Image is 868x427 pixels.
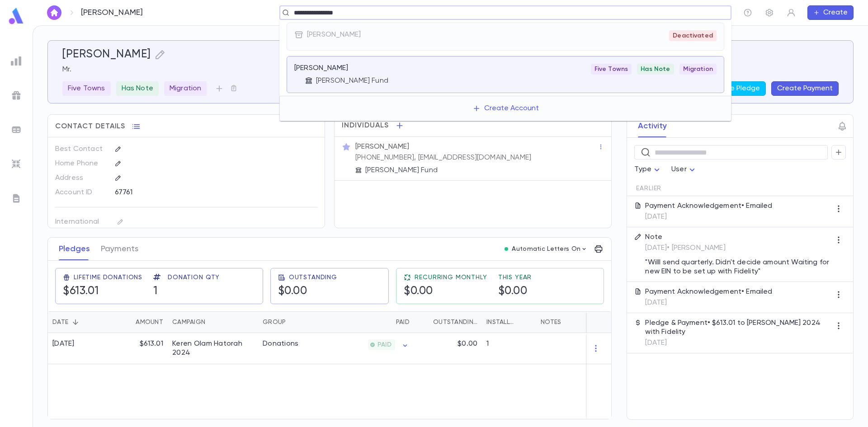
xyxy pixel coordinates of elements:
[294,64,348,73] p: [PERSON_NAME]
[11,124,22,135] img: batches_grey.339ca447c9d9533ef1741baa751efc33.svg
[374,341,395,348] span: PAID
[355,153,531,162] p: [PHONE_NUMBER], [EMAIL_ADDRESS][DOMAIN_NAME]
[645,287,772,296] p: Payment Acknowledgement • Emailed
[168,311,258,333] div: Campaign
[115,185,273,199] div: 67761
[11,193,22,204] img: letters_grey.7941b92b52307dd3b8a917253454ce1c.svg
[342,121,389,130] span: Individuals
[326,311,414,333] div: Paid
[645,212,772,221] p: [DATE]
[704,81,766,96] button: Create Pledge
[433,311,477,333] div: Outstanding
[55,185,107,200] p: Account ID
[636,185,661,192] span: Earlier
[116,81,159,96] div: Has Note
[501,243,591,255] button: Automatic Letters On
[355,142,409,151] p: [PERSON_NAME]
[482,333,536,364] div: 1
[303,30,361,39] p: [PERSON_NAME]
[55,171,107,185] p: Address
[591,66,632,73] span: Five Towns
[404,285,433,298] h5: $0.00
[122,84,153,93] p: Has Note
[498,274,532,281] span: This Year
[48,311,109,333] div: Date
[645,258,831,276] p: "Willl send quarterly. Didn't decide amount Waiting for new EIN to be set up with Fidelity"
[68,84,105,93] p: Five Towns
[62,48,151,61] h5: [PERSON_NAME]
[498,285,528,298] h5: $0.00
[634,166,651,173] span: Type
[62,65,839,74] p: Mr.
[49,9,60,16] img: home_white.a664292cf8c1dea59945f0da9f25487c.svg
[55,156,107,171] p: Home Phone
[645,233,831,242] p: Note
[81,8,143,18] p: [PERSON_NAME]
[289,274,337,281] span: Outstanding
[486,311,517,333] div: Installments
[415,274,487,281] span: Recurring Monthly
[121,315,136,329] button: Sort
[258,311,326,333] div: Group
[172,339,254,357] div: Keren Olam Hatorah 2024
[63,285,99,298] h5: $613.01
[278,285,307,298] h5: $0.00
[168,274,220,281] span: Donation Qty
[645,319,831,337] p: Pledge & Payment • $613.01 to [PERSON_NAME] 2024 with Fidelity
[263,311,286,333] div: Group
[11,56,22,66] img: reports_grey.c525e4749d1bce6a11f5fe2a8de1b229.svg
[541,311,561,333] div: Notes
[55,122,125,131] span: Contact Details
[286,315,300,329] button: Sort
[512,245,580,253] p: Automatic Letters On
[205,315,220,329] button: Sort
[807,5,854,20] button: Create
[55,215,107,235] p: International Number
[109,311,168,333] div: Amount
[645,338,831,347] p: [DATE]
[164,81,207,96] div: Migration
[101,238,138,260] button: Payments
[170,84,201,93] p: Migration
[316,76,388,85] p: [PERSON_NAME] Fund
[645,298,772,307] p: [DATE]
[172,311,205,333] div: Campaign
[74,274,142,281] span: Lifetime Donations
[7,7,25,25] img: logo
[11,159,22,169] img: imports_grey.530a8a0e642e233f2baf0ef88e8c9fcb.svg
[419,315,433,329] button: Sort
[55,142,107,156] p: Best Contact
[671,161,698,178] div: User
[62,81,111,96] div: Five Towns
[465,100,546,117] button: Create Account
[153,285,158,298] h5: 1
[634,161,662,178] div: Type
[382,315,396,329] button: Sort
[671,166,687,173] span: User
[482,311,536,333] div: Installments
[263,339,299,348] div: Donations
[669,32,717,39] span: Deactivated
[414,311,482,333] div: Outstanding
[645,202,772,211] p: Payment Acknowledgement • Emailed
[536,311,649,333] div: Notes
[771,81,839,96] button: Create Payment
[59,238,90,260] button: Pledges
[136,311,163,333] div: Amount
[109,333,168,364] div: $613.01
[68,315,83,329] button: Sort
[365,166,438,175] p: [PERSON_NAME] Fund
[52,339,75,348] div: [DATE]
[11,90,22,101] img: campaigns_grey.99e729a5f7ee94e3726e6486bddda8f1.svg
[52,311,68,333] div: Date
[458,339,477,348] p: $0.00
[679,66,717,73] span: Migration
[396,311,410,333] div: Paid
[645,244,831,253] p: [DATE] • [PERSON_NAME]
[517,315,532,329] button: Sort
[637,66,674,73] span: Has Note
[638,115,667,137] button: Activity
